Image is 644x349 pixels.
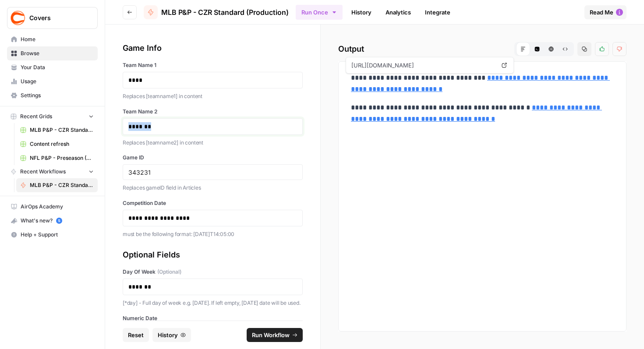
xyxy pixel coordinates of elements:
[123,268,303,276] label: Day Of Week
[128,331,144,339] span: Reset
[7,60,98,74] a: Your Data
[338,42,626,56] h2: Output
[296,5,343,20] button: Run Once
[152,328,191,342] button: History
[123,42,303,54] div: Game Info
[20,113,52,120] span: Recent Grids
[16,137,98,151] a: Content refresh
[21,35,94,43] span: Home
[7,88,98,102] a: Settings
[21,231,94,239] span: Help + Support
[158,331,178,339] span: History
[123,230,303,239] p: must be the following format: [DATE]T14:05:00
[16,178,98,192] a: MLB P&P - CZR Standard (Production)
[16,123,98,137] a: MLB P&P - CZR Standard (Production) Grid (5)
[350,57,497,73] span: [URL][DOMAIN_NAME]
[30,154,94,162] span: NFL P&P - Preseason (Production) Grid (1)
[30,126,94,134] span: MLB P&P - CZR Standard (Production) Grid (5)
[21,92,94,99] span: Settings
[7,32,98,46] a: Home
[123,92,303,101] p: Replaces [teamname1] in content
[56,218,62,224] a: 5
[29,14,82,22] span: Covers
[21,203,94,211] span: AirOps Academy
[30,181,94,189] span: MLB P&P - CZR Standard (Production)
[123,199,303,207] label: Competition Date
[21,63,94,71] span: Your Data
[380,5,416,19] a: Analytics
[21,49,94,57] span: Browse
[123,328,149,342] button: Reset
[7,214,98,228] button: What's new? 5
[252,331,290,339] span: Run Workflow
[144,5,289,19] a: MLB P&P - CZR Standard (Production)
[7,110,98,123] button: Recent Grids
[161,7,289,18] span: MLB P&P - CZR Standard (Production)
[7,46,98,60] a: Browse
[123,154,303,162] label: Game ID
[58,219,60,223] text: 5
[30,140,94,148] span: Content refresh
[7,165,98,178] button: Recent Workflows
[157,268,181,276] span: (Optional)
[123,299,303,307] p: [*day] - Full day of week e.g. [DATE]. If left empty, [DATE] date will be used.
[16,151,98,165] a: NFL P&P - Preseason (Production) Grid (1)
[123,138,303,147] p: Replaces [teamname2] in content
[123,183,303,192] p: Replaces gameID field in Articles
[21,78,94,85] span: Usage
[247,328,303,342] button: Run Workflow
[7,214,97,227] div: What's new?
[590,8,613,17] span: Read Me
[7,228,98,242] button: Help + Support
[10,10,26,26] img: Covers Logo
[123,314,303,322] label: Numeric Date
[20,168,66,176] span: Recent Workflows
[123,61,303,69] label: Team Name 1
[346,5,377,19] a: History
[7,200,98,214] a: AirOps Academy
[420,5,456,19] a: Integrate
[7,7,98,29] button: Workspace: Covers
[7,74,98,88] a: Usage
[584,5,626,19] button: Read Me
[123,249,303,261] div: Optional Fields
[123,108,303,116] label: Team Name 2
